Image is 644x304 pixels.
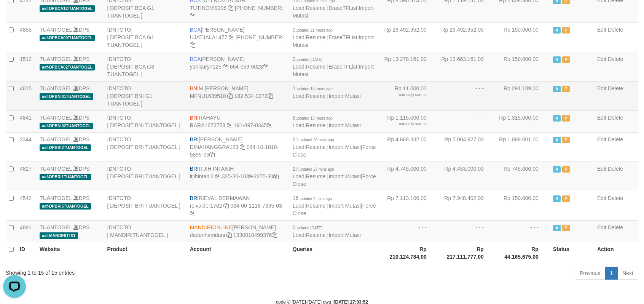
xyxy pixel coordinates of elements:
td: [PERSON_NAME] 664-059-0023 [187,52,290,81]
a: TUANTOGEL [40,85,72,91]
a: 1 [605,267,618,280]
span: MANDIRIONLINE [190,224,232,230]
span: updated 14 hours ago [296,87,333,91]
td: Rp 150.000,00 [495,191,550,220]
th: Product [104,242,187,264]
td: Rp 7.113.100,00 [380,191,438,220]
span: | | | [293,136,376,158]
td: Rp 291.189,00 [495,81,550,110]
span: Active [553,195,561,202]
a: Import Mutasi [328,122,361,128]
span: aaf-DPBCA02TUANTOGEL [40,64,95,70]
span: Paused [562,195,570,202]
a: Resume [306,5,326,11]
a: Load [293,93,304,99]
a: Copy itjihintani2 to clipboard [215,173,220,179]
span: Paused [562,56,570,63]
a: Import Mutasi [293,5,374,19]
span: | | | [293,195,376,216]
a: dadenhamdani [190,232,225,238]
td: 4815 [17,81,37,110]
td: Rp 150.000,00 [495,52,550,81]
span: 27 [293,166,334,172]
a: TUANTOGEL [40,224,72,230]
a: Edit [597,195,606,201]
span: Active [553,166,561,173]
a: EraseTFList [328,5,357,11]
span: 61 [293,136,334,142]
td: Rp 11.000,00 [380,81,438,110]
span: aaf-DPBNI01TUANTOGEL [40,93,93,100]
a: Resume [306,64,326,70]
a: Load [293,34,304,40]
a: EraseTFList [328,34,357,40]
span: | | [293,85,361,99]
button: Open LiveChat chat widget [3,3,26,26]
a: Delete [608,115,623,121]
a: Copy 1825340272 to clipboard [268,93,273,99]
span: | | | [293,166,376,187]
a: itjihintani2 [190,173,214,179]
span: aaf-DPBRI2TUANTOGEL [40,144,91,151]
td: RAHAYU 191-897-0345 [187,110,290,132]
a: EraseTFList [328,64,357,70]
td: IDNTOTO [ DEPOSIT BCA G3 TUANTOGEL ] [104,52,187,81]
span: 0 [293,56,322,62]
span: 1 [293,85,333,91]
span: BRI [190,136,199,142]
a: Resume [306,173,326,179]
a: Edit [597,166,606,172]
a: Import Mutasi [328,144,361,150]
span: 0 [293,224,322,230]
span: updated 4 mins ago [298,197,332,201]
td: ITJIH INTANIH 325-30-1039-2275-30 [187,162,290,191]
a: Delete [608,136,623,142]
span: Active [553,137,561,143]
td: DPS [37,162,104,191]
a: Load [293,173,304,179]
td: Rp 150.000,00 [495,22,550,52]
td: Rp 4.745.000,00 [380,162,438,191]
a: Import Mutasi [328,93,361,99]
span: | | [293,115,361,128]
td: DPS [37,220,104,242]
td: DPS [37,52,104,81]
td: [PERSON_NAME] [PHONE_NUMBER] [187,22,290,52]
span: Paused [562,225,570,231]
span: 16 [293,195,332,201]
span: Active [553,225,561,231]
td: Rp 4.453.000,00 [438,162,495,191]
a: Resume [306,203,326,209]
td: [PERSON_NAME] 044-10-1018-5895-05 [187,132,290,162]
a: Previous [575,267,605,280]
td: DPS [37,110,104,132]
td: 4841 [17,110,37,132]
a: Force Close [293,144,376,158]
td: RIEVAL DERMAWAN 034-00-1118-7395-03 [187,191,290,220]
a: yanisury7125 [190,64,222,70]
a: MFNU1639510 [190,93,226,99]
a: TUTINOVI9208 [190,5,226,11]
td: - - - [438,220,495,242]
div: manually sum cr [383,122,427,127]
a: TUANTOGEL [40,166,72,172]
td: M [PERSON_NAME] 182-534-0272 [187,81,290,110]
td: IDNTOTO [ DEPOSIT BRI TUANTOGEL ] [104,191,187,220]
a: Copy 044101018589505 to clipboard [209,152,215,158]
td: 4855 [17,22,37,52]
a: Edit [597,224,606,230]
a: Resume [306,232,326,238]
a: Load [293,232,304,238]
a: Edit [597,136,606,142]
a: Load [293,144,304,150]
a: Resume [306,34,326,40]
a: Edit [597,85,606,91]
span: updated 15 hours ago [296,116,333,120]
td: [PERSON_NAME] 1330018499376 [187,220,290,242]
td: DPS [37,81,104,110]
a: Delete [608,85,623,91]
a: Copy 034001118739503 to clipboard [190,210,195,216]
a: Copy reivalder1702 to clipboard [223,203,229,209]
td: Rp 13.278.161,00 [380,52,438,81]
a: Import Mutasi [328,232,361,238]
